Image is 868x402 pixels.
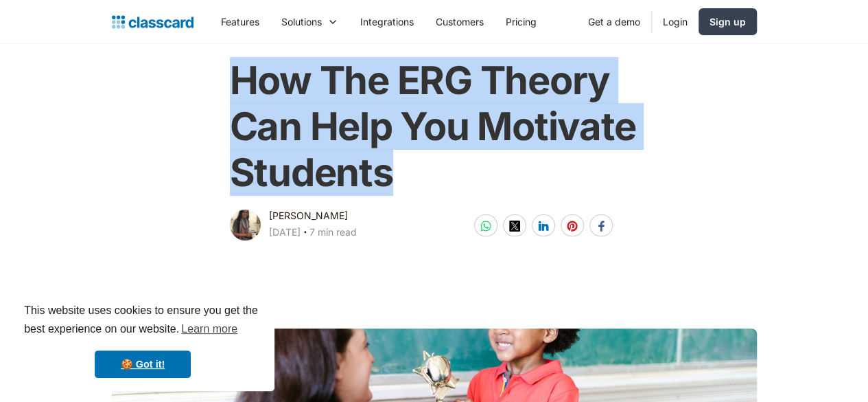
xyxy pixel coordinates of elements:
[281,14,322,29] div: Solutions
[230,58,639,197] h1: How The ERG Theory Can Help You Motivate Students
[24,302,261,339] span: This website uses cookies to ensure you get the best experience on our website.
[269,224,301,241] div: [DATE]
[179,319,239,339] a: learn more about cookies
[567,221,578,232] img: pinterest-white sharing button
[699,8,757,35] a: Sign up
[309,224,357,241] div: 7 min read
[210,6,270,37] a: Features
[11,289,274,391] div: cookieconsent
[95,350,191,378] a: dismiss cookie message
[652,6,699,37] a: Login
[112,12,193,32] a: home
[577,6,651,37] a: Get a demo
[509,221,520,232] img: twitter-white sharing button
[709,14,746,29] div: Sign up
[425,6,495,37] a: Customers
[269,208,348,224] div: [PERSON_NAME]
[480,221,491,232] img: whatsapp-white sharing button
[301,224,309,243] div: ‧
[538,221,549,232] img: linkedin-white sharing button
[270,6,349,37] div: Solutions
[495,6,548,37] a: Pricing
[596,221,607,232] img: facebook-white sharing button
[349,6,425,37] a: Integrations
